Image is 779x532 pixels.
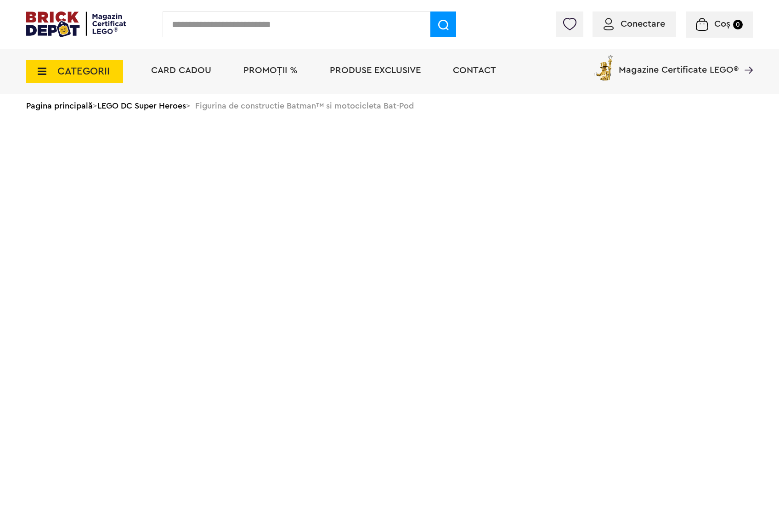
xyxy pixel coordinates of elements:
[97,102,186,110] a: LEGO DC Super Heroes
[243,66,298,75] a: PROMOȚII %
[453,66,496,75] a: Contact
[714,19,730,29] span: Coș
[733,20,743,29] small: 0
[26,102,93,110] a: Pagina principală
[739,53,753,63] a: Magazine Certificate LEGO®
[619,53,739,74] span: Magazine Certificate LEGO®
[57,66,110,76] span: CATEGORII
[151,66,211,75] a: Card Cadou
[330,66,421,75] a: Produse exclusive
[621,19,665,29] span: Conectare
[604,19,665,29] a: Conectare
[26,94,753,118] div: > > Figurina de constructie Batman™ si motocicleta Bat-Pod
